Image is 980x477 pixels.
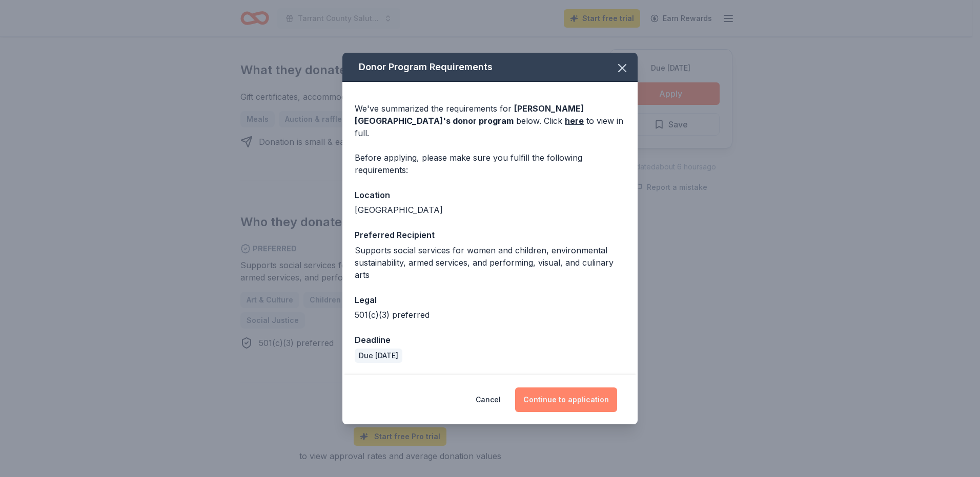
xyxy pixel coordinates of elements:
[355,228,625,242] div: Preferred Recipient
[476,387,501,412] button: Cancel
[355,309,625,321] div: 501(c)(3) preferred
[355,151,625,176] div: Before applying, please make sure you fulfill the following requirements:
[355,204,625,216] div: [GEOGRAPHIC_DATA]
[355,244,625,281] div: Supports social services for women and children, environmental sustainability, armed services, an...
[355,349,402,363] div: Due [DATE]
[565,115,584,127] a: here
[355,293,625,307] div: Legal
[355,102,625,139] div: We've summarized the requirements for below. Click to view in full.
[355,333,625,346] div: Deadline
[342,53,638,82] div: Donor Program Requirements
[515,387,617,412] button: Continue to application
[355,188,625,202] div: Location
